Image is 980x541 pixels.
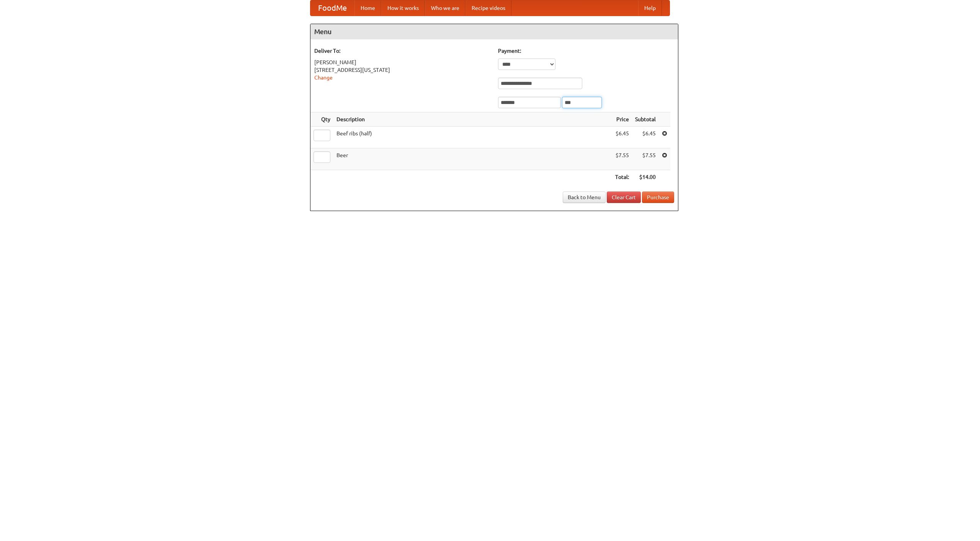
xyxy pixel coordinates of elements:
[612,170,632,184] th: Total:
[314,75,333,81] a: Change
[612,148,632,170] td: $7.55
[310,0,354,16] a: FoodMe
[642,192,674,203] button: Purchase
[632,112,659,127] th: Subtotal
[314,47,490,55] h5: Deliver To:
[333,127,612,148] td: Beef ribs (half)
[310,24,678,39] h4: Menu
[381,0,425,16] a: How it works
[333,112,612,127] th: Description
[607,192,641,203] a: Clear Cart
[333,148,612,170] td: Beer
[638,0,662,16] a: Help
[310,112,333,127] th: Qty
[425,0,465,16] a: Who we are
[632,148,659,170] td: $7.55
[314,66,490,74] div: [STREET_ADDRESS][US_STATE]
[612,112,632,127] th: Price
[632,170,659,184] th: $14.00
[563,192,606,203] a: Back to Menu
[612,127,632,148] td: $6.45
[354,0,381,16] a: Home
[465,0,511,16] a: Recipe videos
[314,58,490,66] div: [PERSON_NAME]
[498,47,674,55] h5: Payment:
[632,127,659,148] td: $6.45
